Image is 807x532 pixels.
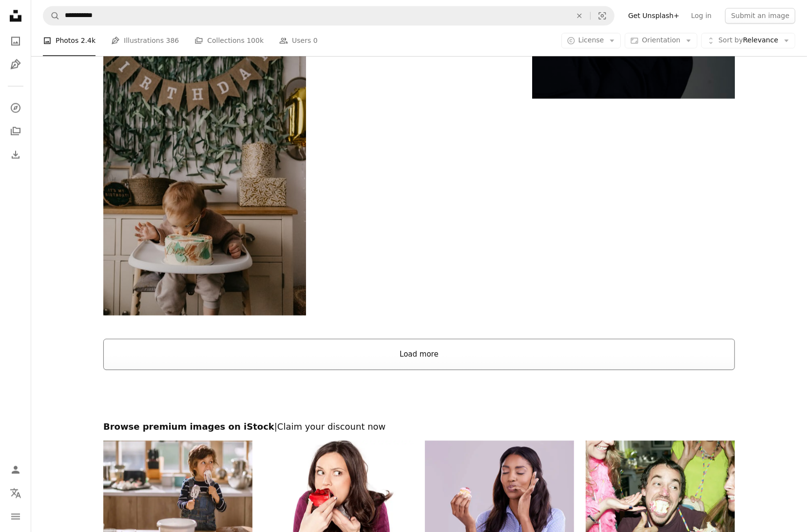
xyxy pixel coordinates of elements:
[6,98,25,117] a: Explore
[103,339,735,370] button: Load more
[6,55,25,74] a: Illustrations
[247,36,264,46] span: 100k
[103,11,306,315] img: a baby sitting in a high chair with a birthday cake
[718,36,778,46] span: Relevance
[591,6,614,25] button: Visual search
[725,8,795,23] button: Submit an image
[103,158,306,167] a: a baby sitting in a high chair with a birthday cake
[6,145,25,164] a: Download History
[6,483,25,503] button: Language
[43,6,60,25] button: Search Unsplash
[622,8,685,23] a: Get Unsplash+
[274,421,386,432] span: | Claim your discount now
[6,121,25,141] a: Collections
[642,37,680,44] span: Orientation
[166,36,179,46] span: 386
[718,37,743,44] span: Sort by
[313,36,318,46] span: 0
[625,33,697,49] button: Orientation
[6,31,25,51] a: Photos
[6,6,25,27] a: Home — Unsplash
[43,6,615,25] form: Find visuals sitewide
[103,421,735,433] h2: Browse premium images on iStock
[111,25,179,57] a: Illustrations 386
[685,8,717,23] a: Log in
[194,25,264,57] a: Collections 100k
[561,33,621,49] button: License
[578,37,604,44] span: License
[279,25,318,57] a: Users 0
[569,6,590,25] button: Clear
[701,33,795,49] button: Sort byRelevance
[6,507,25,526] button: Menu
[6,460,25,479] a: Log in / Sign up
